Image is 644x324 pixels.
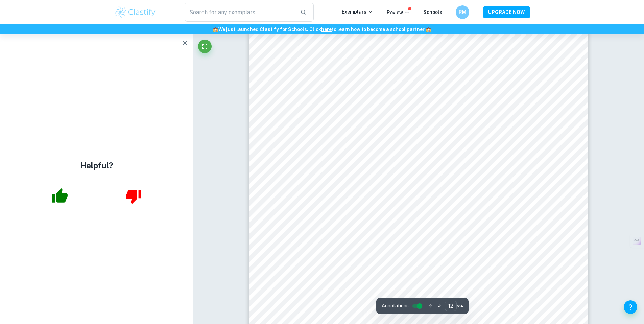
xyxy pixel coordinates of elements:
button: Fullscreen [198,40,212,53]
span: 🏫 [426,27,431,32]
p: Exemplars [342,8,373,16]
img: Clastify logo [114,5,157,19]
p: Review [387,9,410,16]
span: Annotations [382,302,409,309]
h6: RM [458,8,466,16]
h6: We just launched Clastify for Schools. Click to learn how to become a school partner. [1,26,643,33]
input: Search for any exemplars... [185,3,295,22]
a: here [321,27,332,32]
button: UPGRADE NOW [483,6,530,18]
span: / 24 [457,303,463,309]
button: RM [456,5,469,19]
button: Help and Feedback [624,300,637,314]
span: 🏫 [213,27,218,32]
h4: Helpful? [80,159,113,171]
a: Schools [423,9,442,15]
